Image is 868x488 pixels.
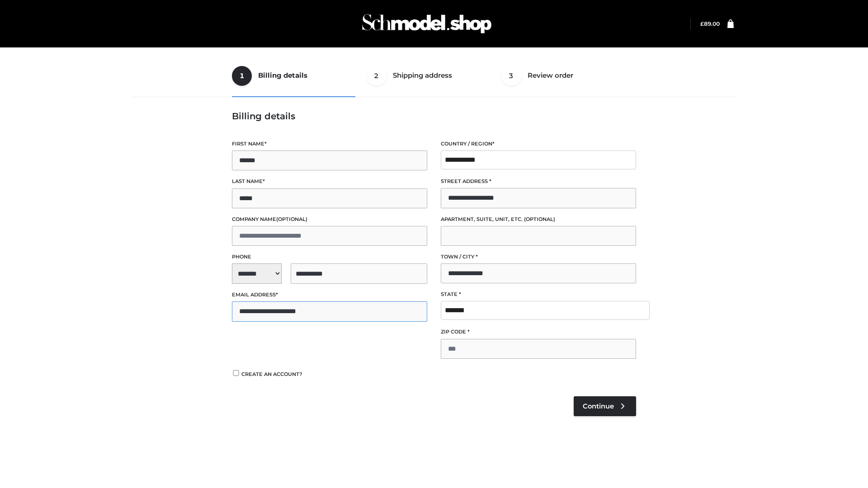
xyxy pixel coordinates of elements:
label: Company name [232,215,427,224]
span: (optional) [276,216,307,222]
label: ZIP Code [441,328,636,336]
a: Continue [574,396,636,416]
label: Town / City [441,253,636,261]
span: Continue [583,402,614,410]
label: Phone [232,253,427,261]
a: £89.00 [700,20,720,27]
bdi: 89.00 [700,20,720,27]
span: £ [700,20,704,27]
input: Create an account? [232,370,240,376]
img: Schmodel Admin 964 [359,6,495,42]
h3: Billing details [232,111,636,122]
label: Country / Region [441,140,636,148]
label: First name [232,140,427,148]
label: Apartment, suite, unit, etc. [441,215,636,224]
label: State [441,290,636,299]
label: Last name [232,177,427,186]
label: Street address [441,177,636,186]
span: Create an account? [241,371,302,377]
label: Email address [232,291,427,299]
span: (optional) [524,216,555,222]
